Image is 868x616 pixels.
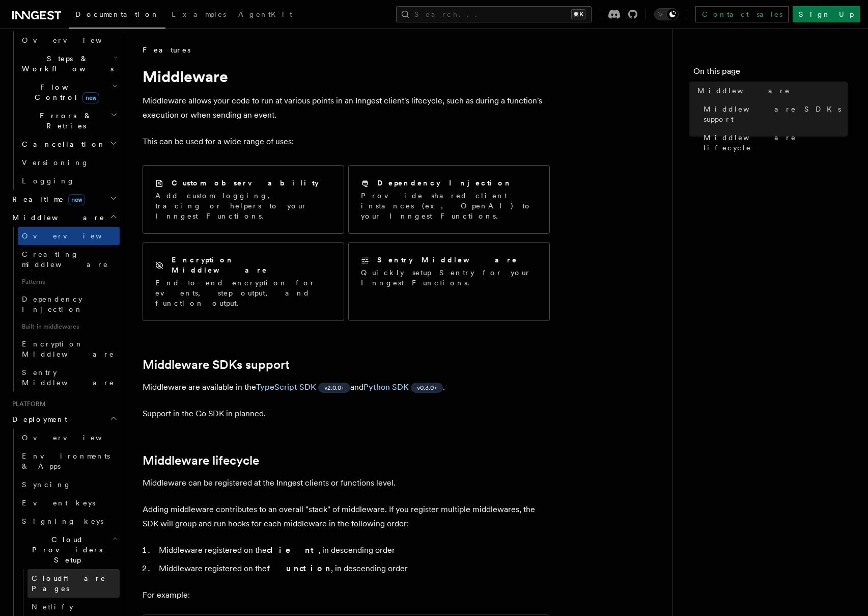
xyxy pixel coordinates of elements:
a: Netlify [27,598,120,616]
a: Sentry Middleware [18,363,120,392]
a: Middleware [693,82,848,100]
p: Quickly setup Sentry for your Inngest Functions. [361,267,537,288]
a: Overview [18,428,120,447]
li: Middleware registered on the , in descending order [156,561,550,576]
span: Realtime [8,194,85,204]
a: Sign Up [793,6,860,22]
a: Overview [18,227,120,245]
span: Steps & Workflows [18,53,114,74]
a: Examples [165,3,232,28]
span: Cancellation [18,139,106,149]
kbd: ⌘K [571,9,585,19]
span: Deployment [8,414,67,424]
a: Encryption Middleware [18,335,120,363]
p: Adding middleware contributes to an overall "stack" of middleware. If you register multiple middl... [143,502,550,531]
h4: On this page [693,65,848,82]
button: Toggle dark mode [654,8,679,20]
strong: function [267,564,331,573]
a: Versioning [18,153,120,172]
span: Patterns [18,274,120,290]
a: Overview [18,31,120,49]
div: Middleware [8,227,120,392]
span: Middleware lifecycle [704,132,848,153]
span: Encryption Middleware [22,340,115,358]
span: Cloudflare Pages [32,574,106,593]
span: Errors & Retries [18,111,110,131]
a: Environments & Apps [18,447,120,475]
div: Inngest Functions [8,31,120,190]
p: Middleware can be registered at the Inngest clients or functions level. [143,476,550,490]
a: Signing keys [18,512,120,530]
a: Custom observabilityAdd custom logging, tracing or helpers to your Inngest Functions. [143,165,344,234]
button: Steps & Workflows [18,49,120,78]
span: Logging [22,177,75,185]
a: Creating middleware [18,245,120,274]
a: Middleware SDKs support [699,100,848,128]
span: Middleware [697,86,790,96]
span: Syncing [22,480,71,489]
span: new [82,92,99,103]
button: Realtimenew [8,190,120,208]
span: Signing keys [22,517,103,525]
a: TypeScript SDK [256,382,316,392]
span: new [68,194,85,205]
h2: Encryption Middleware [172,255,331,275]
button: Errors & Retries [18,106,120,135]
span: Examples [172,10,226,18]
p: End-to-end encryption for events, step output, and function output. [155,278,331,308]
span: Environments & Apps [22,452,110,470]
p: This can be used for a wide range of uses: [143,135,550,149]
h2: Dependency Injection [377,178,512,188]
a: Sentry MiddlewareQuickly setup Sentry for your Inngest Functions. [348,242,550,321]
p: Middleware are available in the and . [143,380,550,394]
span: Middleware SDKs support [704,104,848,124]
span: v0.3.0+ [417,384,437,392]
span: Overview [22,36,127,44]
h1: Middleware [143,67,550,86]
button: Middleware [8,208,120,227]
span: Cloud Providers Setup [18,534,113,565]
p: For example: [143,588,550,602]
span: Overview [22,434,127,442]
span: Documentation [75,10,159,18]
span: Event keys [22,499,95,507]
a: Syncing [18,475,120,494]
p: Middleware allows your code to run at various points in an Inngest client's lifecycle, such as du... [143,94,550,122]
span: Versioning [22,158,89,167]
span: Flow Control [18,82,112,102]
span: Built-in middlewares [18,318,120,335]
p: Add custom logging, tracing or helpers to your Inngest Functions. [155,191,331,221]
span: Dependency Injection [22,295,83,313]
span: Netlify [32,603,73,611]
h2: Sentry Middleware [377,255,518,265]
button: Cancellation [18,135,120,153]
a: Cloudflare Pages [27,569,120,598]
span: Middleware [8,212,105,223]
span: Overview [22,232,127,240]
button: Flow Controlnew [18,78,120,106]
a: Middleware lifecycle [143,453,259,468]
button: Search...⌘K [396,6,592,22]
a: Python SDK [363,382,409,392]
a: Middleware SDKs support [143,358,290,372]
p: Support in the Go SDK in planned. [143,407,550,421]
a: Event keys [18,494,120,512]
a: AgentKit [232,3,298,28]
span: Platform [8,400,46,408]
span: Features [143,45,190,55]
span: Creating middleware [22,250,108,269]
button: Cloud Providers Setup [18,530,120,569]
a: Logging [18,172,120,190]
a: Contact sales [695,6,789,22]
a: Dependency InjectionProvide shared client instances (ex, OpenAI) to your Inngest Functions. [348,165,550,234]
a: Dependency Injection [18,290,120,318]
h2: Custom observability [172,178,319,188]
a: Encryption MiddlewareEnd-to-end encryption for events, step output, and function output. [143,242,344,321]
button: Deployment [8,410,120,428]
span: AgentKit [238,10,292,18]
li: Middleware registered on the , in descending order [156,543,550,557]
span: v2.0.0+ [324,384,344,392]
span: Sentry Middleware [22,368,115,387]
strong: client [267,545,318,555]
a: Middleware lifecycle [699,128,848,157]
